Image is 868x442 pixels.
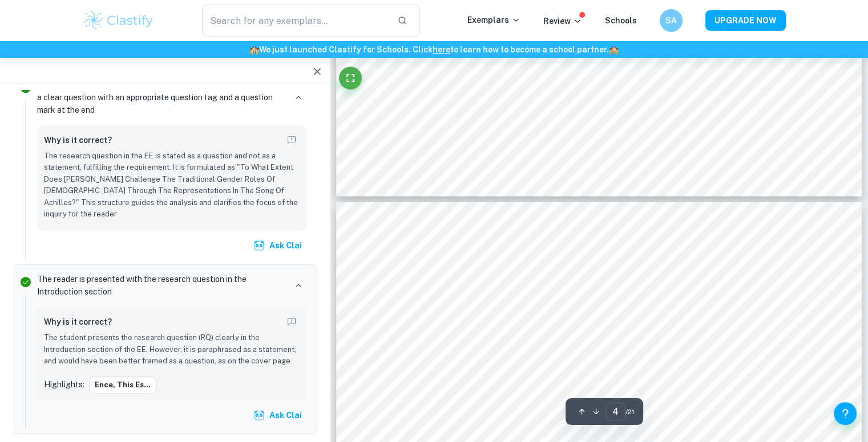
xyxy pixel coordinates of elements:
h6: Why is it correct? [44,134,112,147]
h6: We just launched Clastify for Schools. Click to learn how to become a school partner. [2,43,866,56]
p: The student presents the research question (RQ) clearly in the Introduction section of the EE. Ho... [44,333,300,367]
p: Highlights: [44,379,84,391]
button: ence, this es... [89,377,156,394]
button: UPGRADE NOW [705,10,786,31]
button: Ask Clai [251,236,306,256]
svg: Correct [19,276,33,289]
h6: SA [664,14,677,27]
button: Help and Feedback [834,402,857,425]
button: Report mistake/confusion [284,133,300,149]
p: The research question in the EE is stated as a question and not as a statement, fulfilling the re... [44,151,300,221]
p: The reader is presented with the research question in the Introduction section [37,273,286,298]
img: clai.svg [253,240,265,252]
input: Search for any exemplars... [202,5,389,36]
button: Report mistake/confusion [284,314,300,330]
span: / 21 [625,407,634,417]
img: clai.svg [253,410,265,421]
p: Review [543,15,582,27]
p: The proposed research question is not stated as a statement but as a clear question with an appro... [37,79,286,117]
button: SA [660,9,683,32]
a: here [433,45,450,54]
h6: Why is it correct? [44,316,112,329]
button: Fullscreen [339,67,362,89]
img: Clastify logo [83,9,155,32]
span: 🏫 [609,45,619,54]
a: Schools [605,16,637,25]
button: Ask Clai [251,406,306,426]
p: Exemplars [467,14,520,26]
span: 🏫 [249,45,259,54]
